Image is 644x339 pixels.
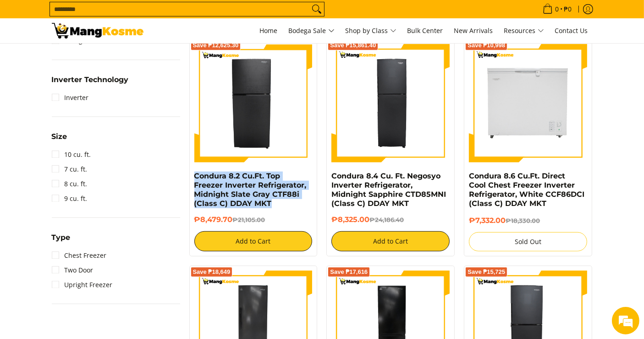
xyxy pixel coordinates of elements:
span: Type [52,234,71,241]
a: New Arrivals [450,18,498,43]
a: Chest Freezer [52,248,107,263]
a: Condura 8.6 Cu.Ft. Direct Cool Chest Freezer Inverter Refrigerator, White CCF86DCI (Class C) DDAY... [469,172,584,208]
summary: Open [52,234,71,248]
del: ₱18,330.00 [506,217,540,224]
a: Shop by Class [341,18,401,43]
summary: Open [52,133,67,147]
a: Home [255,18,282,43]
button: Add to Cart [331,231,450,251]
button: Sold Out [469,232,587,251]
nav: Main Menu [153,18,593,43]
img: Condura 8.6 Cu.Ft. Direct Cool Chest Freezer Inverter Refrigerator, White CCF86DCI (Class C) DDAY... [469,44,587,162]
a: Bulk Center [403,18,448,43]
h6: ₱8,325.00 [331,215,450,224]
span: Home [260,26,278,35]
textarea: Type your message and hit 'Enter' [5,234,175,267]
a: 7 cu. ft. [52,162,88,177]
span: Save ₱15,725 [468,269,505,275]
span: Resources [504,25,544,37]
button: Add to Cart [194,231,313,251]
a: 9 cu. ft. [52,191,88,206]
span: Shop by Class [346,25,396,37]
span: Inverter Technology [52,76,129,83]
h6: ₱7,332.00 [469,216,587,225]
div: Minimize live chat window [150,5,172,27]
del: ₱21,105.00 [233,216,265,223]
span: Save ₱12,625.30 [193,43,239,48]
a: Upright Freezer [52,278,113,292]
img: Condura 8.2 Cu.Ft. Top Freezer Inverter Refrigerator, Midnight Slate Gray CTF88i (Class C) DDAY MKT [194,44,313,162]
span: Bodega Sale [289,25,335,37]
span: We're online! [53,107,127,200]
summary: Open [52,76,129,90]
span: Save ₱17,616 [330,269,368,275]
span: Save ₱18,649 [193,269,231,275]
img: Class C Home &amp; Business Appliances: Up to 70% Off l Mang Kosme [52,23,143,39]
span: Bulk Center [407,26,443,35]
span: New Arrivals [454,26,493,35]
span: ₱0 [563,6,573,12]
div: Chat with us now [48,51,154,63]
span: Save ₱10,998 [468,43,505,48]
span: Save ₱15,861.40 [330,43,376,48]
h6: ₱8,479.70 [194,215,313,224]
span: • [540,4,575,14]
span: Contact Us [555,26,588,35]
a: Condura 8.4 Cu. Ft. Negosyo Inverter Refrigerator, Midnight Sapphire CTD85MNI (Class C) DDAY MKT [331,172,446,208]
img: Condura 8.4 Cu. Ft. Negosyo Inverter Refrigerator, Midnight Sapphire CTD85MNI (Class C) DDAY MKT [331,44,450,162]
span: Size [52,133,67,140]
a: 10 cu. ft. [52,147,91,162]
span: 0 [554,6,561,12]
del: ₱24,186.40 [369,216,404,223]
a: 8 cu. ft. [52,177,88,191]
a: Contact Us [550,18,593,43]
a: Two Door [52,263,94,278]
a: Bodega Sale [284,18,339,43]
a: Condura 8.2 Cu.Ft. Top Freezer Inverter Refrigerator, Midnight Slate Gray CTF88i (Class C) DDAY MKT [194,172,307,208]
a: Resources [500,18,549,43]
a: Inverter [52,90,89,105]
button: Search [309,2,324,16]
